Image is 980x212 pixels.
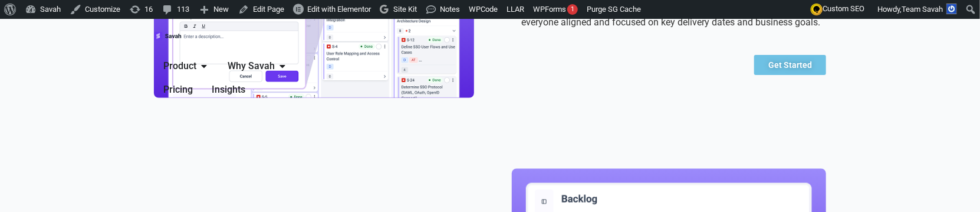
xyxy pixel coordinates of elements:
[768,61,812,69] span: Get Started
[163,83,193,97] a: Pricing
[567,4,578,15] div: 1
[154,54,319,102] div: Menu Toggle
[393,5,417,14] span: Site Kit
[921,155,980,212] iframe: Chat Widget
[163,59,196,73] span: Product
[154,54,319,102] nav: Menu
[754,55,826,75] a: Get Started
[902,5,943,14] span: Team Savah
[228,59,275,73] span: Why Savah
[307,5,371,14] span: Edit with Elementor
[212,83,245,97] a: Insights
